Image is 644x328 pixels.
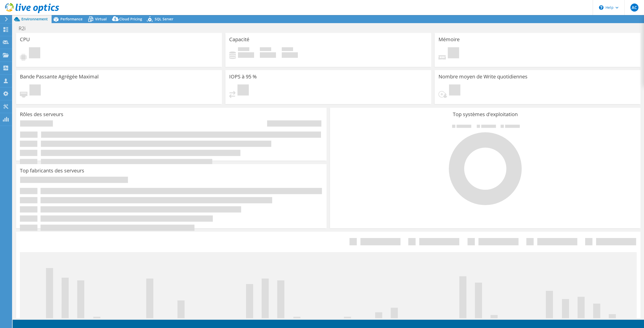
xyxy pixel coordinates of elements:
span: En attente [29,84,41,97]
span: AC [630,4,638,12]
span: Performance [60,17,83,21]
span: Espace libre [260,47,271,52]
h3: Nombre moyen de Write quotidiennes [438,74,528,79]
svg: \n [599,5,603,10]
span: Virtual [95,17,107,21]
span: Total [282,47,293,52]
h3: IOPS à 95 % [229,74,257,79]
h3: Bande Passante Agrégée Maximal [20,74,99,79]
h1: R2i [16,26,33,31]
span: SQL Server [155,17,173,21]
h4: 0 Gio [238,52,254,58]
h4: 0 Gio [260,52,276,58]
span: En attente [237,84,249,97]
h3: Rôles des serveurs [20,112,63,117]
span: En attente [448,47,459,60]
span: En attente [29,47,40,60]
h3: Top fabricants des serveurs [20,168,84,173]
h3: Mémoire [438,37,460,42]
span: Environnement [21,17,48,21]
span: En attente [449,84,460,97]
h3: Top systèmes d'exploitation [334,112,637,117]
span: Utilisé [238,47,249,52]
span: Cloud Pricing [119,17,142,21]
h3: Capacité [229,37,249,42]
h4: 0 Gio [282,52,298,58]
h3: CPU [20,37,30,42]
